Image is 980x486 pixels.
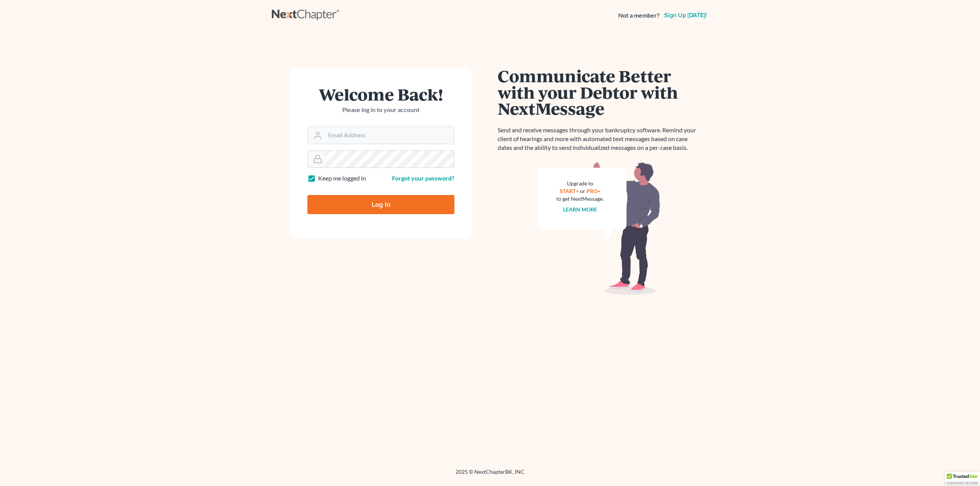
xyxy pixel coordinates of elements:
[563,206,597,213] a: Learn more
[272,468,708,482] div: 2025 © NextChapterBK, INC
[307,86,454,102] h1: Welcome Back!
[560,188,579,194] a: START+
[307,106,454,114] p: Please log in to your account
[325,127,454,144] input: Email Address
[618,11,660,20] strong: Not a member?
[498,68,701,117] h1: Communicate Better with your Debtor with NextMessage
[663,12,708,18] a: Sign up [DATE]!
[318,174,366,183] label: Keep me logged in
[556,195,604,203] div: to get NextMessage.
[586,188,601,194] a: PRO+
[498,126,701,152] p: Send and receive messages through your bankruptcy software. Remind your client of hearings and mo...
[392,174,454,182] a: Forgot your password?
[556,180,604,187] div: Upgrade to
[580,188,585,194] span: or
[538,161,660,295] img: nextmessage_bg-59042aed3d76b12b5cd301f8e5b87938c9018125f34e5fa2b7a6b67550977c72.svg
[945,471,980,486] div: TrustedSite Certified
[307,195,454,214] input: Log In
